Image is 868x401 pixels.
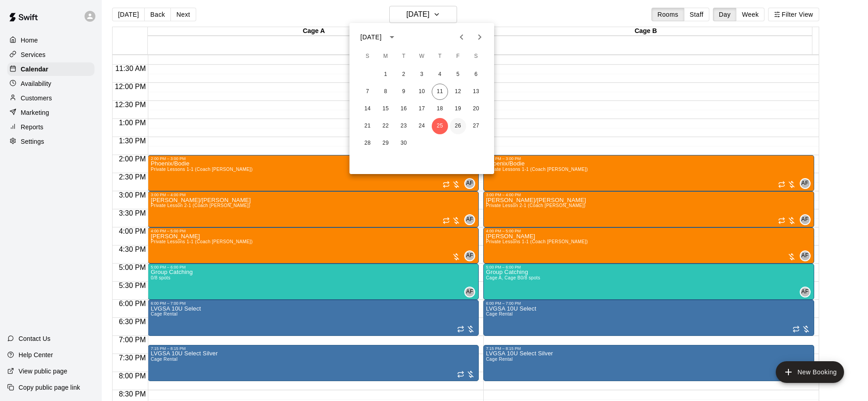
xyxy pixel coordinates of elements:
[432,66,448,83] button: 4
[359,118,376,134] button: 21
[396,47,412,66] span: Tuesday
[432,47,448,66] span: Thursday
[360,33,382,42] div: [DATE]
[450,118,466,134] button: 26
[377,47,394,66] span: Monday
[414,101,430,117] button: 17
[468,66,484,83] button: 6
[396,84,412,100] button: 9
[432,84,448,100] button: 11
[396,101,412,117] button: 16
[377,84,394,100] button: 8
[453,28,471,46] button: Previous month
[414,84,430,100] button: 10
[450,47,466,66] span: Friday
[377,101,394,117] button: 15
[359,135,376,151] button: 28
[468,118,484,134] button: 27
[384,29,400,45] button: calendar view is open, switch to year view
[377,135,394,151] button: 29
[468,84,484,100] button: 13
[450,84,466,100] button: 12
[414,118,430,134] button: 24
[468,47,484,66] span: Saturday
[432,101,448,117] button: 18
[359,101,376,117] button: 14
[396,118,412,134] button: 23
[450,66,466,83] button: 5
[414,66,430,83] button: 3
[414,47,430,66] span: Wednesday
[450,101,466,117] button: 19
[359,84,376,100] button: 7
[359,47,376,66] span: Sunday
[396,135,412,151] button: 30
[396,66,412,83] button: 2
[377,118,394,134] button: 22
[468,101,484,117] button: 20
[377,66,394,83] button: 1
[432,118,448,134] button: 25
[471,28,489,46] button: Next month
